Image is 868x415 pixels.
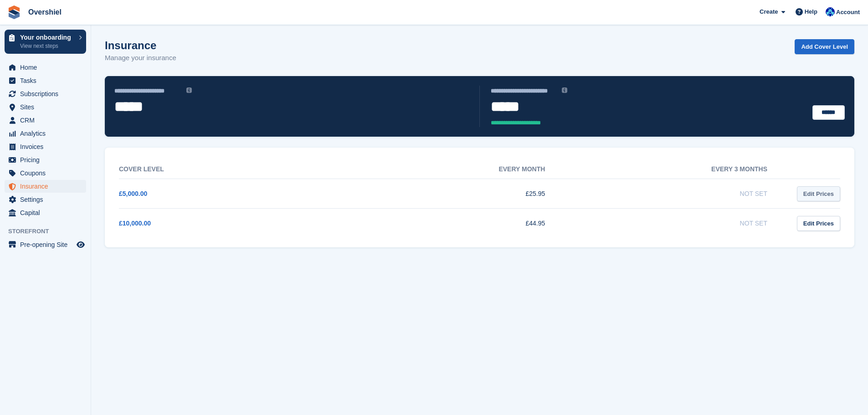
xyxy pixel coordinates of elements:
a: menu [5,87,86,100]
p: Manage your insurance [105,53,176,63]
th: Every 3 months [563,160,786,179]
span: Subscriptions [20,87,75,100]
span: Create [760,7,778,16]
span: Sites [20,101,75,113]
a: menu [5,74,86,87]
a: Edit Prices [797,186,840,201]
span: Storefront [8,227,91,236]
a: menu [5,238,86,251]
a: menu [5,140,86,153]
img: icon-info-grey-7440780725fd019a000dd9b08b2336e03edf1995a4989e88bcd33f0948082b44.svg [562,87,567,93]
a: Edit Prices [797,216,840,231]
span: Home [20,61,75,74]
a: menu [5,154,86,166]
span: Pre-opening Site [20,238,75,251]
img: stora-icon-8386f47178a22dfd0bd8f6a31ec36ba5ce8667c1dd55bd0f319d3a0aa187defe.svg [7,5,21,19]
a: £5,000.00 [119,190,147,197]
h1: Insurance [105,39,176,51]
td: Not Set [563,179,786,209]
span: Capital [20,206,75,219]
span: Account [836,8,860,17]
a: Add Cover Level [795,39,854,54]
span: Settings [20,193,75,206]
a: Preview store [75,239,86,250]
img: icon-info-grey-7440780725fd019a000dd9b08b2336e03edf1995a4989e88bcd33f0948082b44.svg [186,87,192,93]
a: menu [5,206,86,219]
a: menu [5,180,86,193]
td: £44.95 [341,209,564,238]
a: menu [5,193,86,206]
th: Cover Level [119,160,341,179]
img: Michael Dick [826,7,835,16]
th: Every month [341,160,564,179]
a: Overshiel [25,5,65,20]
span: Pricing [20,154,75,166]
span: Invoices [20,140,75,153]
a: menu [5,61,86,74]
td: Not Set [563,209,786,238]
span: Coupons [20,167,75,179]
span: CRM [20,114,75,127]
span: Analytics [20,127,75,140]
a: menu [5,114,86,127]
td: £25.95 [341,179,564,209]
a: Your onboarding View next steps [5,30,86,54]
span: Tasks [20,74,75,87]
p: View next steps [20,42,74,50]
span: Help [805,7,817,16]
a: menu [5,101,86,113]
a: £10,000.00 [119,220,151,227]
a: menu [5,167,86,179]
span: Insurance [20,180,75,193]
a: menu [5,127,86,140]
p: Your onboarding [20,34,74,41]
